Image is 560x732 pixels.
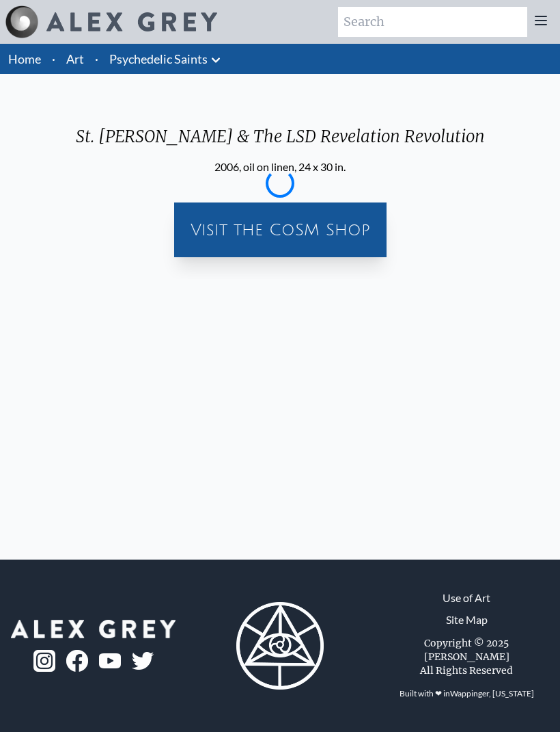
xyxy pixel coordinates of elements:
[65,126,496,159] div: St. [PERSON_NAME] & The LSD Revelation Revolution
[132,652,154,670] img: twitter-logo.png
[109,49,208,68] a: Psychedelic Saints
[8,51,41,66] a: Home
[66,49,84,68] a: Art
[46,44,61,74] li: ·
[443,590,490,606] a: Use of Art
[66,650,88,672] img: fb-logo.png
[33,650,55,672] img: ig-logo.png
[338,7,527,37] input: Search
[65,159,496,175] div: 2006, oil on linen, 24 x 30 in.
[446,612,488,628] a: Site Map
[89,44,104,74] li: ·
[450,688,534,698] a: Wappinger, [US_STATE]
[180,208,381,252] a: Visit the CoSM Shop
[394,683,540,705] div: Built with ❤ in
[390,636,544,664] div: Copyright © 2025 [PERSON_NAME]
[420,664,513,677] div: All Rights Reserved
[99,653,121,669] img: youtube-logo.png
